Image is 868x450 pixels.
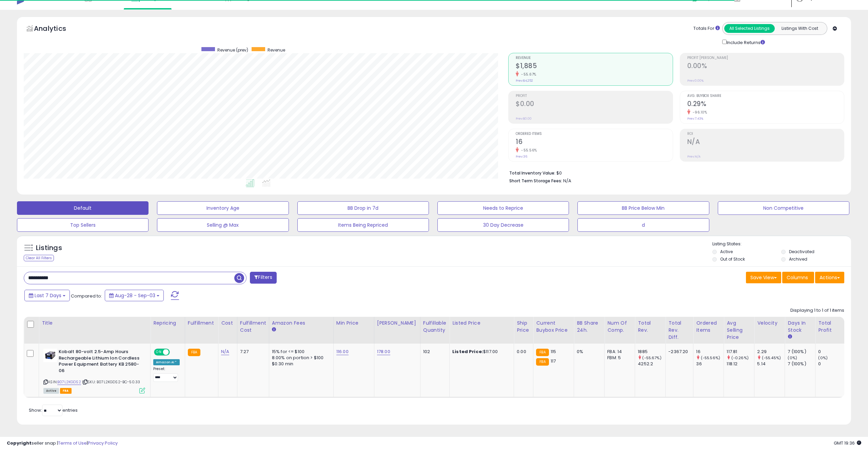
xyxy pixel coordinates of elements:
div: ASIN: [43,349,145,393]
div: 0 [818,361,846,367]
div: 0.00 [517,349,528,355]
small: -55.56% [519,148,537,153]
div: 8.00% on portion > $100 [272,355,328,361]
small: FBA [536,349,549,356]
div: 102 [423,349,444,355]
div: Include Returns [717,38,773,46]
div: Fulfillable Quantity [423,320,447,334]
span: | SKU: B07L2KGDS2-BC-50.33 [82,379,140,385]
button: Top Sellers [17,218,149,232]
div: 118.12 [727,361,754,367]
span: Profit [516,94,672,98]
div: 0 [818,349,846,355]
div: Velocity [757,320,782,327]
h2: $0.00 [516,100,672,109]
div: 4252.2 [638,361,665,367]
div: Days In Stock [788,320,812,334]
div: Displaying 1 to 1 of 1 items [790,307,844,314]
h2: $1,885 [516,62,672,71]
span: Avg. Buybox Share [687,94,844,98]
div: [PERSON_NAME] [377,320,417,327]
small: Prev: 36 [516,155,527,159]
span: Columns [787,274,808,281]
div: Preset: [153,367,180,382]
a: Terms of Use [58,440,87,446]
button: Actions [815,272,844,283]
small: Days In Stock. [788,334,792,340]
small: (0%) [818,355,828,361]
h5: Analytics [34,24,79,35]
button: Default [17,201,149,215]
span: OFF [169,349,180,355]
div: $117.00 [452,349,509,355]
div: 36 [696,361,724,367]
button: Columns [782,272,814,283]
span: N/A [563,178,571,184]
small: FBA [536,358,549,366]
button: 30 Day Decrease [437,218,569,232]
span: Aug-28 - Sep-03 [115,292,155,299]
a: N/A [221,348,229,355]
div: 1885 [638,349,665,355]
div: Ordered Items [696,320,721,334]
b: Total Inventory Value: [509,170,555,176]
div: Ship Price [517,320,530,334]
small: -96.10% [690,110,707,115]
button: Listings With Cost [774,24,825,33]
span: Revenue [516,56,672,60]
b: Short Term Storage Fees: [509,178,562,184]
a: 178.00 [377,348,390,355]
div: FBM: 5 [607,355,630,361]
li: $0 [509,168,839,177]
small: FBA [188,349,200,356]
span: 2025-09-11 19:36 GMT [834,440,861,446]
img: 41P15+sTKFL._SL40_.jpg [43,349,57,362]
h5: Listings [36,243,62,253]
div: 2.29 [757,349,785,355]
div: Total Profit [818,320,843,334]
div: Repricing [153,320,182,327]
small: Prev: N/A [687,155,701,159]
div: Totals For [693,25,720,32]
span: Revenue (prev) [217,47,248,53]
small: Prev: $4,252 [516,79,533,83]
div: Min Price [336,320,371,327]
button: Non Competitive [718,201,849,215]
div: 7 (100%) [788,361,815,367]
div: Current Buybox Price [536,320,571,334]
small: (-55.67%) [642,355,661,361]
div: -2367.20 [668,349,688,355]
button: d [577,218,709,232]
small: (-55.56%) [701,355,720,361]
button: BB Price Below Min [577,201,709,215]
h2: 0.00% [687,62,844,71]
button: Filters [250,272,276,284]
button: Needs to Reprice [437,201,569,215]
div: FBA: 14 [607,349,630,355]
small: (-0.26%) [731,355,749,361]
div: Amazon AI * [153,359,180,365]
div: 5.14 [757,361,785,367]
p: Listing States: [712,241,851,247]
div: Avg Selling Price [727,320,751,341]
strong: Copyright [7,440,32,446]
div: 15% for <= $100 [272,349,328,355]
h2: 16 [516,138,672,147]
button: Items Being Repriced [297,218,429,232]
span: FBA [60,388,72,394]
div: Fulfillment [188,320,215,327]
div: Amazon Fees [272,320,331,327]
div: 117.81 [727,349,754,355]
div: 0% [577,349,599,355]
span: Compared to: [71,293,102,299]
span: Ordered Items [516,132,672,136]
div: Clear All Filters [24,255,54,261]
span: All listings currently available for purchase on Amazon [43,388,59,394]
label: Active [720,249,733,254]
button: Save View [746,272,781,283]
span: ROI [687,132,844,136]
a: B07L2KGDS2 [57,379,81,385]
span: ON [155,349,163,355]
b: Kobalt 80-volt 2.5-Amp Hours Rechargeable Lithium Ion Cordless Power Equipment Battery KB 2580-06 [59,349,141,375]
span: 117 [551,358,556,364]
